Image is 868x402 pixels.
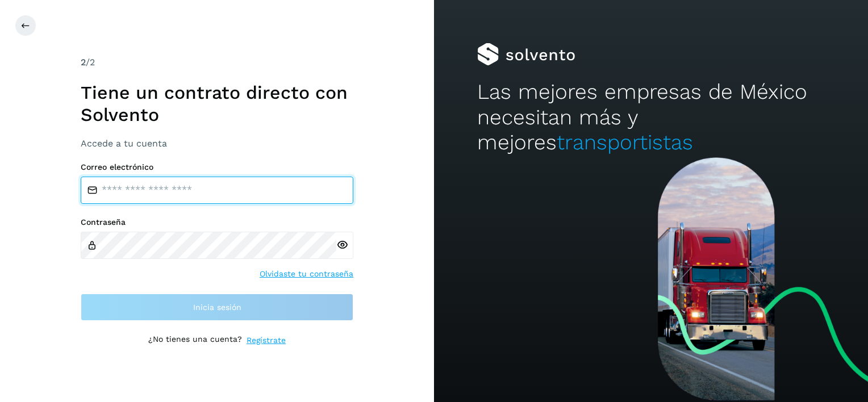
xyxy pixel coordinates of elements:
h2: Las mejores empresas de México necesitan más y mejores [477,79,824,155]
span: Inicia sesión [193,303,241,311]
p: ¿No tienes una cuenta? [148,334,242,346]
h3: Accede a tu cuenta [81,138,353,149]
span: 2 [81,57,86,68]
div: /2 [81,56,353,69]
h1: Tiene un contrato directo con Solvento [81,82,353,125]
a: Olvidaste tu contraseña [260,268,353,280]
span: transportistas [557,130,693,154]
label: Correo electrónico [81,162,353,172]
label: Contraseña [81,217,353,227]
button: Inicia sesión [81,294,353,321]
a: Regístrate [247,334,286,346]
